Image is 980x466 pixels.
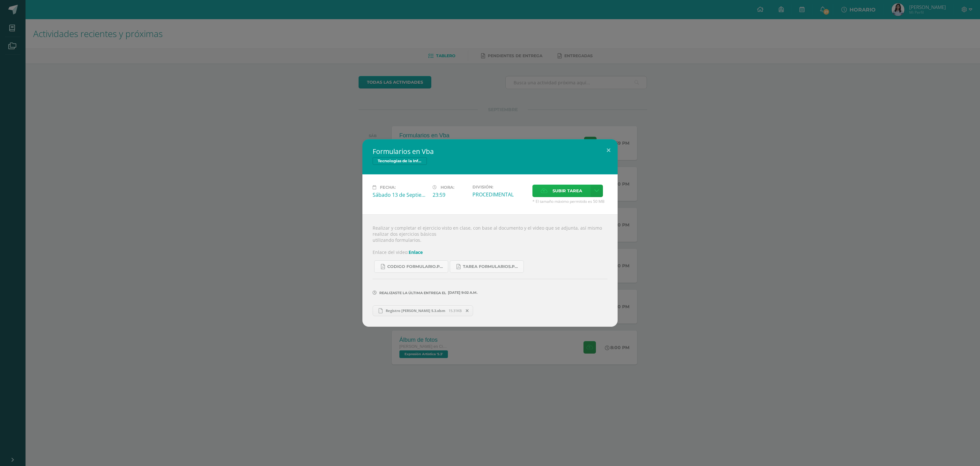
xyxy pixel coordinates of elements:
[409,249,423,255] a: Enlace
[362,214,618,326] div: Realizar y completar el ejercicio visto en clase, con base al documento y el video que se adjunta...
[449,308,462,313] span: 15.31KB
[373,157,427,165] span: Tecnologías de la Información y Comunicación 5
[553,185,582,197] span: Subir tarea
[441,185,454,190] span: Hora:
[472,191,527,198] div: PROCEDIMENTAL
[387,264,445,269] span: CODIGO formulario.pdf
[446,293,478,293] span: [DATE] 9:02 a.m.
[532,199,607,204] span: * El tamaño máximo permitido es 50 MB
[380,185,396,190] span: Fecha:
[379,291,446,295] span: Realizaste la última entrega el
[462,307,473,314] span: Remover entrega
[599,139,618,161] button: Close (Esc)
[382,308,449,313] span: Registro [PERSON_NAME] 5.3.xlsm
[463,264,520,269] span: Tarea formularios.pdf
[373,147,607,156] h2: Formularios en Vba
[433,191,467,198] div: 23:59
[374,260,448,273] a: CODIGO formulario.pdf
[472,185,527,189] label: División:
[373,191,427,198] div: Sábado 13 de Septiembre
[373,305,473,316] a: Registro [PERSON_NAME] 5.3.xlsm 15.31KB
[450,260,524,273] a: Tarea formularios.pdf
